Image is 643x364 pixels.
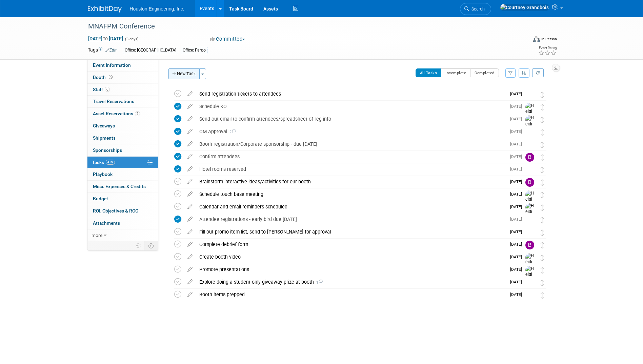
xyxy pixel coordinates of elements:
[87,132,158,144] a: Shipments
[510,255,525,259] span: [DATE]
[207,36,248,43] button: Committed
[196,163,506,175] div: Hotel rooms reserved
[541,154,544,161] i: Move task
[102,36,109,41] span: to
[196,101,506,112] div: Schedule KO
[541,267,544,274] i: Move task
[184,166,196,172] a: edit
[510,179,525,184] span: [DATE]
[510,204,525,209] span: [DATE]
[144,241,158,250] td: Toggle Event Tabs
[107,75,114,80] span: Booth not reserved yet
[487,35,557,45] div: Event Format
[184,116,196,122] a: edit
[541,167,544,173] i: Move task
[93,220,120,226] span: Attachments
[541,37,557,42] div: In-Person
[88,46,117,54] td: Tags
[541,92,544,98] i: Move task
[541,280,544,286] i: Move task
[87,72,158,83] a: Booth
[184,291,196,298] a: edit
[93,208,138,214] span: ROI, Objectives & ROO
[87,59,158,71] a: Event Information
[525,90,534,99] img: Courtney Grandbois
[181,47,208,54] div: Office: Fargo
[196,251,506,263] div: Create booth video
[196,226,506,238] div: Fill out promo item list, send to [PERSON_NAME] for approval
[87,84,158,96] a: Staff6
[196,239,506,250] div: Complete debrief form
[93,196,108,201] span: Budget
[106,160,115,165] span: 41%
[93,111,140,116] span: Asset Reservations
[510,154,525,159] span: [DATE]
[525,153,534,162] img: Bret Zimmerman
[525,190,536,215] img: Heidi Joarnt
[541,204,544,211] i: Move task
[541,142,544,148] i: Move task
[510,292,525,297] span: [DATE]
[538,46,557,50] div: Event Rating
[86,20,517,33] div: MNAFPM Conference
[87,96,158,107] a: Travel Reservations
[541,229,544,236] i: Move task
[87,144,158,156] a: Sponsorships
[541,242,544,248] i: Move task
[184,216,196,222] a: edit
[184,191,196,197] a: edit
[130,6,184,12] span: Houston Engineering, Inc.
[470,68,499,77] button: Completed
[123,47,178,54] div: Office: [GEOGRAPHIC_DATA]
[525,241,534,249] img: Bret Zimmerman
[525,291,534,300] img: Courtney Grandbois
[184,254,196,260] a: edit
[196,126,506,137] div: OM Approval
[93,135,116,141] span: Shipments
[133,241,144,250] td: Personalize Event Tab Strip
[93,99,134,104] span: Travel Reservations
[510,217,525,222] span: [DATE]
[510,129,525,134] span: [DATE]
[196,88,506,100] div: Send registration tickets to attendees
[541,117,544,123] i: Move task
[135,111,140,116] span: 2
[124,37,139,41] span: (3 days)
[510,104,525,109] span: [DATE]
[525,140,534,149] img: Courtney Grandbois
[184,103,196,109] a: edit
[510,280,525,284] span: [DATE]
[510,167,525,171] span: [DATE]
[541,179,544,186] i: Move task
[541,292,544,299] i: Move task
[184,279,196,285] a: edit
[510,117,525,121] span: [DATE]
[93,171,113,177] span: Playbook
[87,168,158,180] a: Playbook
[510,142,525,146] span: [DATE]
[525,266,536,290] img: Heidi Joarnt
[416,68,442,77] button: All Tasks
[510,229,525,234] span: [DATE]
[87,181,158,193] a: Misc. Expenses & Credits
[184,204,196,210] a: edit
[93,147,122,153] span: Sponsorships
[196,201,506,213] div: Calendar and email reminders scheduled
[525,115,536,139] img: Heidi Joarnt
[196,151,506,162] div: Confirm attendees
[541,192,544,198] i: Move task
[87,205,158,217] a: ROI, Objectives & ROO
[168,68,200,79] button: New Task
[184,241,196,247] a: edit
[541,255,544,261] i: Move task
[525,278,534,287] img: Courtney Grandbois
[87,157,158,168] a: Tasks41%
[184,229,196,235] a: edit
[196,188,506,200] div: Schedule touch base meeting
[541,104,544,110] i: Move task
[510,92,525,96] span: [DATE]
[93,123,115,128] span: Giveaways
[525,103,536,127] img: Heidi Joarnt
[196,276,506,288] div: Explore doing a student-only giveaway prize at booth
[525,128,534,137] img: Courtney Grandbois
